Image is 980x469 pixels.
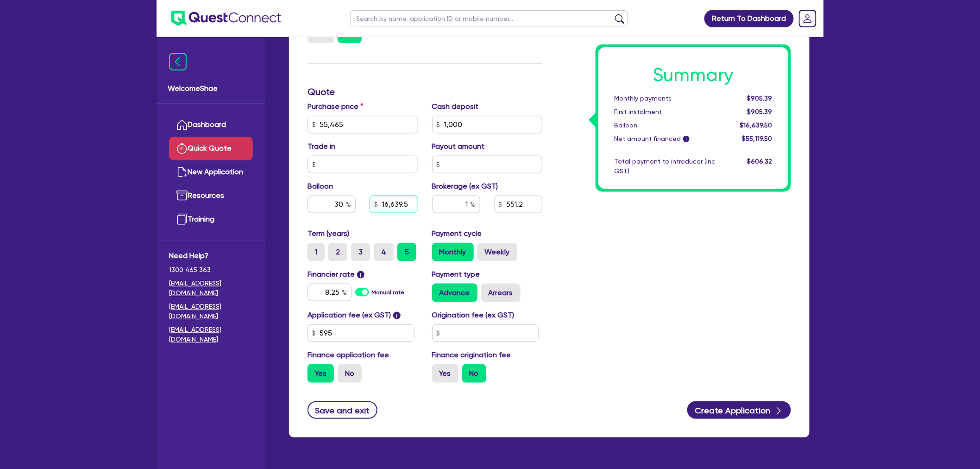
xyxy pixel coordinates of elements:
label: Balloon [308,181,333,192]
label: Payment cycle [432,228,482,239]
label: Application fee (ex GST) [308,310,391,321]
label: Trade in [308,141,335,152]
label: Monthly [432,243,474,261]
span: $55,119.50 [742,135,773,142]
label: Yes [308,364,334,383]
label: 2 [328,243,347,261]
span: i [683,136,690,143]
div: Balloon [607,120,722,130]
span: $905.39 [748,108,773,115]
label: No [338,364,362,383]
div: Monthly payments [607,94,722,103]
label: Payment type [432,269,480,280]
img: quest-connect-logo-blue [171,11,281,26]
span: 1300 465 363 [169,265,253,275]
label: Financier rate [308,269,364,280]
button: Create Application [687,401,791,419]
div: Total payment to introducer (inc GST) [607,157,722,176]
div: First instalment [607,107,722,117]
span: $905.39 [748,95,773,102]
label: Finance application fee [308,349,389,361]
label: Advance [432,284,477,302]
img: new-application [176,166,188,177]
a: Return To Dashboard [704,10,794,27]
label: Arrears [481,284,521,302]
span: i [357,271,364,279]
a: [EMAIL_ADDRESS][DOMAIN_NAME] [169,302,253,321]
h1: Summary [614,64,773,86]
div: Net amount financed [607,134,722,144]
img: quick-quote [176,143,188,154]
button: Save and exit [308,401,377,419]
a: Training [169,208,253,231]
a: Dashboard [169,113,253,137]
label: Manual rate [372,288,405,297]
img: icon-menu-close [169,53,187,70]
label: Yes [432,364,459,383]
label: 1 [308,243,325,261]
label: Brokerage (ex GST) [432,181,498,192]
span: Welcome Shae [168,83,254,94]
label: Finance origination fee [432,349,511,361]
label: 5 [397,243,416,261]
a: Resources [169,184,253,208]
a: [EMAIL_ADDRESS][DOMAIN_NAME] [169,325,253,344]
label: Purchase price [308,101,363,112]
label: Origination fee (ex GST) [432,310,515,321]
label: Term (years) [308,228,349,239]
input: Search by name, application ID or mobile number... [350,10,628,26]
a: New Application [169,160,253,184]
a: Quick Quote [169,137,253,160]
span: Need Help? [169,250,253,261]
h3: Quote [308,86,542,97]
label: 3 [351,243,370,261]
label: Cash deposit [432,101,479,112]
a: Dropdown toggle [796,6,820,31]
img: resources [176,190,188,201]
label: 4 [374,243,394,261]
a: [EMAIL_ADDRESS][DOMAIN_NAME] [169,279,253,298]
span: $16,639.50 [740,121,773,129]
img: training [176,214,188,225]
label: Payout amount [432,141,485,152]
span: i [393,312,401,319]
span: $606.32 [748,158,773,165]
label: No [462,364,486,383]
label: Weekly [477,243,517,261]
